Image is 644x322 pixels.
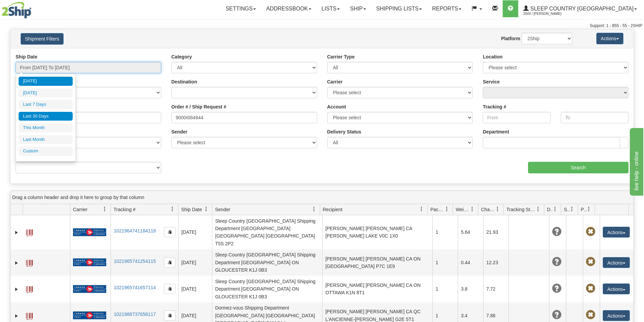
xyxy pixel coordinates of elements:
button: Copy to clipboard [164,284,175,294]
td: 1 [432,276,458,302]
td: Sleep Country [GEOGRAPHIC_DATA] Shipping Department [GEOGRAPHIC_DATA] ON GLOUCESTER K1J 0B3 [212,276,322,302]
li: [DATE] [19,77,73,86]
span: Pickup Not Assigned [586,227,595,237]
td: [DATE] [178,276,212,302]
div: grid grouping header [10,191,634,204]
button: Actions [596,33,623,44]
a: Expand [13,229,20,236]
button: Actions [603,310,630,321]
span: Delivery Status [547,206,553,213]
td: 3.8 [458,276,483,302]
input: From [483,112,550,123]
img: logo2044.jpg [2,2,31,19]
a: Delivery Status filter column settings [549,203,561,215]
span: Charge [481,206,495,213]
li: Last Month [19,135,73,144]
li: Custom [19,147,73,156]
label: Ship Date [16,53,38,60]
span: Recipient [323,206,342,213]
a: Expand [13,259,20,266]
label: Order # / Ship Request # [171,103,226,110]
a: Lists [316,0,345,17]
a: Carrier filter column settings [99,203,111,215]
a: Expand [13,286,20,293]
input: To [561,112,628,123]
td: 1 [432,215,458,249]
td: [DATE] [178,215,212,249]
a: Label [26,283,33,294]
div: Support: 1 - 855 - 55 - 2SHIP [2,23,642,29]
label: Account [327,103,346,110]
td: 0.44 [458,249,483,276]
a: 1021964741184118 [114,228,156,233]
td: 5.64 [458,215,483,249]
a: Sender filter column settings [308,203,320,215]
img: 20 - Canada Post [73,258,106,267]
a: Weight filter column settings [467,203,478,215]
td: 7.72 [483,276,508,302]
button: Copy to clipboard [164,257,175,268]
a: Shipment Issues filter column settings [566,203,578,215]
a: Ship [345,0,371,17]
input: Search [528,162,628,173]
img: 20 - Canada Post [73,311,106,320]
td: [PERSON_NAME] [PERSON_NAME] CA [PERSON_NAME] LAKE V0C 1X0 [322,215,432,249]
li: Last 7 Days [19,100,73,109]
span: Unknown [552,257,562,267]
a: Label [26,257,33,268]
td: [PERSON_NAME] [PERSON_NAME] CA ON OTTAWA K1N 8T1 [322,276,432,302]
a: Reports [427,0,467,17]
span: Carrier [73,206,88,213]
label: Category [171,53,192,60]
td: Sleep Country [GEOGRAPHIC_DATA] Shipping Department [GEOGRAPHIC_DATA] ON GLOUCESTER K1J 0B3 [212,249,322,276]
label: Platform [501,35,520,42]
label: Carrier Type [327,53,355,60]
label: Sender [171,128,187,135]
label: Destination [171,78,197,85]
a: Label [26,310,33,321]
a: Pickup Status filter column settings [583,203,595,215]
a: 1021965741657114 [114,285,156,290]
img: 20 - Canada Post [73,285,106,293]
button: Copy to clipboard [164,227,175,237]
span: Weight [456,206,470,213]
button: Copy to clipboard [164,311,175,321]
img: 20 - Canada Post [73,228,106,237]
a: Settings [220,0,261,17]
label: Carrier [327,78,343,85]
label: Service [483,78,500,85]
a: Label [26,226,33,237]
a: Sleep Country [GEOGRAPHIC_DATA] 2044 / [PERSON_NAME] [518,0,642,17]
td: [PERSON_NAME] [PERSON_NAME] CA ON [GEOGRAPHIC_DATA] P7C 1E9 [322,249,432,276]
span: Unknown [552,310,562,320]
a: Recipient filter column settings [416,203,427,215]
span: Pickup Status [581,206,587,213]
span: Ship Date [181,206,202,213]
label: Location [483,53,502,60]
td: [DATE] [178,249,212,276]
a: Shipping lists [371,0,427,17]
span: Shipment Issues [564,206,570,213]
td: 12.23 [483,249,508,276]
li: Last 30 Days [19,112,73,121]
span: Pickup Not Assigned [586,257,595,267]
button: Actions [603,257,630,268]
a: Packages filter column settings [441,203,453,215]
iframe: chat widget [628,126,643,195]
a: Addressbook [261,0,316,17]
a: 1021988737658117 [114,312,156,317]
a: Tracking # filter column settings [167,203,178,215]
div: live help - online [5,4,63,12]
a: Expand [13,313,20,319]
span: Sender [215,206,230,213]
span: Pickup Not Assigned [586,310,595,320]
span: Unknown [552,227,562,237]
span: Unknown [552,284,562,293]
li: [DATE] [19,89,73,98]
a: Ship Date filter column settings [200,203,212,215]
button: Actions [603,283,630,294]
a: 1021965741254115 [114,258,156,264]
a: Charge filter column settings [492,203,503,215]
label: Delivery Status [327,128,361,135]
span: 2044 / [PERSON_NAME] [523,10,574,17]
